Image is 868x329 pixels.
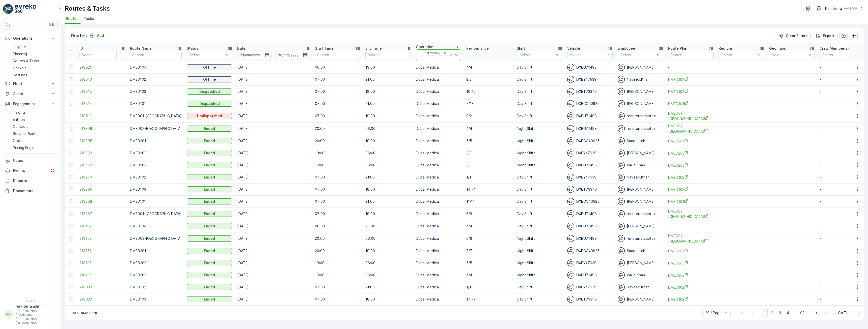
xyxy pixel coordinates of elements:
button: Renuterra(+04:00) [815,4,864,13]
td: [DATE] [235,110,312,122]
td: Dubai Medical [413,159,464,171]
p: Undispatched [197,113,222,118]
img: svg%3e [618,125,625,132]
td: 3/3 [464,159,514,171]
p: Ended [204,163,215,168]
img: svg%3e [618,259,625,266]
td: 21:00 [363,195,413,207]
span: 218514 [79,101,125,106]
img: svg%3e [567,210,574,217]
td: Dubai Medical [413,269,464,281]
img: svg%3e [618,162,625,169]
a: 218269 [79,187,125,192]
div: Toggle Row Selected [69,114,73,118]
img: svg%3e [567,149,574,157]
span: DMED02-[GEOGRAPHIC_DATA] [668,124,714,134]
a: 218192 [79,224,125,229]
a: Pricing Engine [11,144,58,151]
img: svg%3e [618,186,625,193]
a: Insights [11,109,58,116]
a: Users [3,156,58,166]
span: 218396 [79,126,125,131]
p: Fleet [13,81,47,86]
td: 20:00 [312,122,363,135]
a: DMED01-Khawaneej Yard [668,111,714,121]
td: DMED102 [127,171,184,183]
td: Day Shift [514,183,565,195]
td: 19:00 [363,61,413,73]
td: 21:00 [363,98,413,110]
td: Dubai Medical [413,110,464,122]
td: Day Shift [514,195,565,207]
a: Insights [11,43,58,50]
td: Dubai Medical [413,98,464,110]
button: Export [813,32,837,40]
img: svg%3e [567,186,574,193]
td: DMED101 [127,98,184,110]
img: svg%3e [618,76,625,83]
span: DMED01-[GEOGRAPHIC_DATA] [668,209,714,219]
p: Cockpit [13,66,26,71]
p: Ended [204,199,215,204]
td: 5/5 [464,135,514,147]
a: 218270 [79,175,125,180]
p: Reports [13,178,56,183]
p: Service Points [13,131,37,136]
p: Ended [204,224,215,229]
td: Dubai Medical [413,195,464,207]
a: DMED203 [668,260,714,266]
a: DMED102 [668,77,714,82]
p: Entities [13,117,25,122]
td: Day Shift [514,171,565,183]
td: 3/3 [464,147,514,159]
td: DMED103 [127,85,184,98]
td: 10:00 [363,135,413,147]
td: Dubai Medical [413,232,464,245]
td: Dubai Medical [413,207,464,220]
img: logo_light-DOdMpM7g.png [15,4,36,14]
td: 20:00 [312,135,363,147]
p: Ended [204,211,215,216]
td: Night Shift [514,147,565,159]
td: 19:00 [363,207,413,220]
a: 218152 [79,248,125,253]
a: DMED101 [668,199,714,204]
img: svg%3e [567,125,574,132]
a: 218525 [79,65,125,70]
img: svg%3e [567,112,574,119]
td: 19:00 [363,110,413,122]
td: DMED01-[GEOGRAPHIC_DATA] [127,207,184,220]
a: DMED103 [668,89,714,94]
a: Orders [11,137,58,144]
span: 218387 [79,163,125,168]
td: 4/4 [464,122,514,135]
img: logo [3,4,13,14]
a: Entities [11,116,58,123]
p: Offline [203,77,216,82]
td: 10:00 [363,245,413,257]
td: [DATE] [235,171,312,183]
td: Night Shift [514,269,565,281]
td: 06:00 [363,159,413,171]
a: DMED202 [668,163,714,168]
p: Ended [204,138,215,143]
img: svg%3e [567,272,574,279]
span: 218388 [79,151,125,156]
img: svg%3e [567,64,574,71]
td: 07:00 [312,98,363,110]
td: DMED203 [127,257,184,269]
td: Night Shift [514,159,565,171]
td: Dubai Medical [413,135,464,147]
span: 218516 [79,77,125,82]
td: [DATE] [235,159,312,171]
td: DMED01-[GEOGRAPHIC_DATA] [127,110,184,122]
td: DMED201 [127,245,184,257]
a: 218267 [79,211,125,216]
td: Night Shift [514,232,565,245]
td: Night Shift [514,135,565,147]
input: Search [315,51,360,59]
